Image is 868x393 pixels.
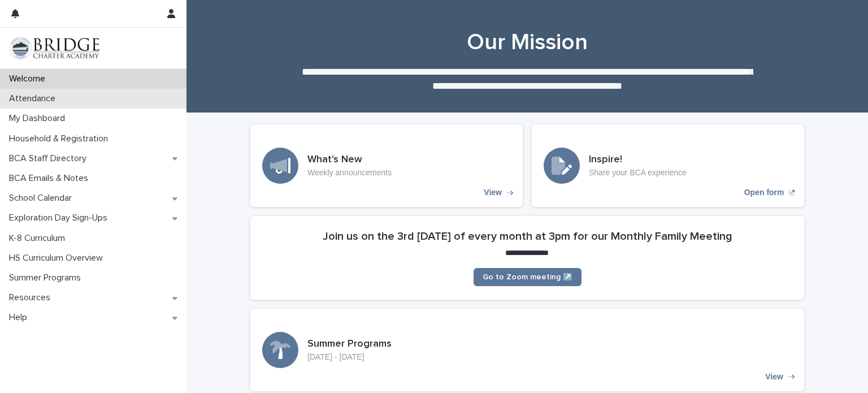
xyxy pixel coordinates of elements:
p: Summer Programs [5,273,90,283]
h2: Join us on the 3rd [DATE] of every month at 3pm for our Monthly Family Meeting [323,230,732,243]
p: HS Curriculum Overview [5,253,112,264]
h3: Inspire! [589,154,687,166]
h1: Our Mission [250,29,804,56]
p: BCA Emails & Notes [5,173,97,184]
p: Resources [5,292,59,303]
a: View [250,309,804,391]
img: V1C1m3IdTEidaUdm9Hs0 [9,37,99,59]
p: BCA Staff Directory [5,153,96,164]
p: Open form [744,188,784,197]
p: [DATE] - [DATE] [307,352,392,362]
p: My Dashboard [5,113,74,124]
p: School Calendar [5,193,81,204]
p: Household & Registration [5,133,117,144]
a: Go to Zoom meeting ↗️ [474,268,581,286]
p: Attendance [5,93,64,104]
p: Weekly announcements [307,168,392,178]
p: View [484,188,502,197]
h3: Summer Programs [307,338,392,351]
p: View [765,372,783,382]
h3: What's New [307,154,392,166]
p: Exploration Day Sign-Ups [5,213,116,223]
a: View [250,124,523,207]
span: Go to Zoom meeting ↗️ [483,273,572,281]
p: Welcome [5,74,54,84]
a: Open form [532,124,804,207]
p: K-8 Curriculum [5,233,74,244]
p: Help [5,312,36,323]
p: Share your BCA experience [589,168,687,178]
